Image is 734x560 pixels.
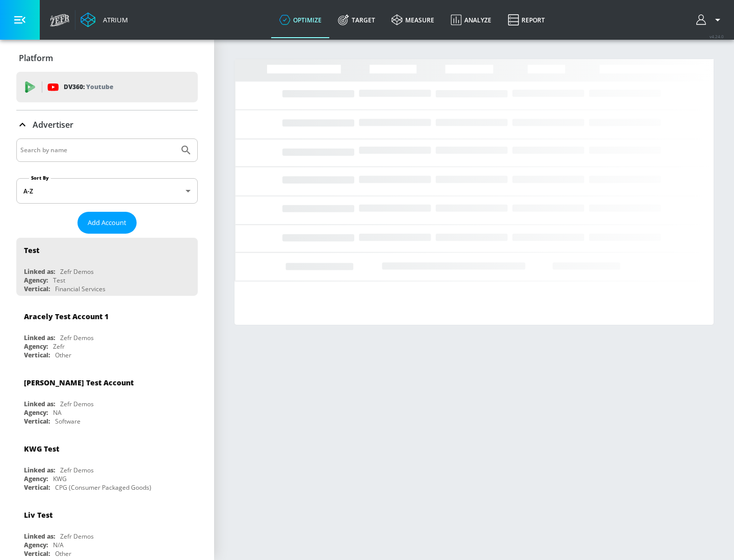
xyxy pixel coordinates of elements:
div: Test [53,276,65,285]
div: [PERSON_NAME] Test AccountLinked as:Zefr DemosAgency:NAVertical:Software [16,370,198,428]
div: Atrium [99,15,128,24]
div: Vertical: [24,549,50,558]
div: Financial Services [55,285,106,293]
div: TestLinked as:Zefr DemosAgency:TestVertical:Financial Services [16,238,198,296]
p: Advertiser [33,119,73,130]
div: Agency: [24,408,48,417]
div: Liv Test [24,510,53,520]
div: Test [24,245,39,255]
span: Add Account [88,217,126,229]
div: Other [55,549,71,558]
div: KWG TestLinked as:Zefr DemosAgency:KWGVertical:CPG (Consumer Packaged Goods) [16,436,198,494]
div: N/A [53,541,64,549]
p: Platform [19,52,53,64]
div: Agency: [24,342,48,351]
div: Zefr [53,342,65,351]
div: Aracely Test Account 1Linked as:Zefr DemosAgency:ZefrVertical:Other [16,304,198,362]
a: measure [383,2,442,38]
div: Zefr Demos [60,466,94,474]
a: optimize [271,2,330,38]
div: Vertical: [24,483,50,492]
div: Linked as: [24,532,55,541]
div: [PERSON_NAME] Test Account [24,378,134,387]
span: v 4.24.0 [710,34,724,39]
label: Sort By [29,175,51,181]
div: KWG [53,474,67,483]
p: DV360: [64,81,113,93]
input: Search by name [20,144,175,157]
a: Report [500,2,553,38]
div: Linked as: [24,333,55,342]
div: Software [55,417,81,426]
div: Vertical: [24,351,50,359]
div: Linked as: [24,267,55,276]
div: Advertiser [16,110,198,139]
p: Youtube [86,81,113,92]
div: DV360: Youtube [16,72,198,102]
div: Agency: [24,541,48,549]
div: Linked as: [24,466,55,474]
div: NA [53,408,62,417]
a: Analyze [442,2,500,38]
div: Zefr Demos [60,267,94,276]
button: Add Account [77,212,137,234]
div: KWG Test [24,444,59,454]
div: CPG (Consumer Packaged Goods) [55,483,151,492]
div: Agency: [24,276,48,285]
div: A-Z [16,178,198,204]
div: Vertical: [24,285,50,293]
div: Linked as: [24,400,55,408]
div: Other [55,351,71,359]
div: Platform [16,44,198,72]
div: Agency: [24,474,48,483]
a: Atrium [81,12,128,27]
div: Aracely Test Account 1 [24,312,109,321]
div: Zefr Demos [60,400,94,408]
div: Vertical: [24,417,50,426]
div: Zefr Demos [60,532,94,541]
a: Target [330,2,383,38]
div: Zefr Demos [60,333,94,342]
